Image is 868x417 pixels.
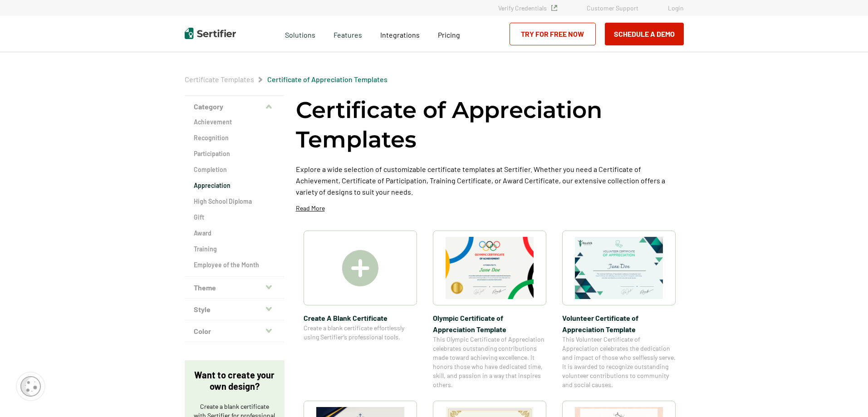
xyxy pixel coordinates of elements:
[285,28,315,39] span: Solutions
[20,376,41,397] img: Cookie Popup Icon
[446,237,534,299] img: Olympic Certificate of Appreciation​ Template
[498,4,557,12] a: Verify Credentials
[380,28,420,39] a: Integrations
[185,118,284,277] div: Category
[333,28,362,39] span: Features
[562,335,676,389] span: This Volunteer Certificate of Appreciation celebrates the dedication and impact of those who self...
[587,4,638,12] a: Customer Support
[185,299,284,320] button: Style
[304,324,417,342] span: Create a blank certificate effortlessly using Sertifier’s professional tools.
[194,149,275,158] a: Participation
[823,373,868,417] iframe: Chat Widget
[185,96,284,118] button: Category
[551,5,557,11] img: Verified
[438,28,460,39] a: Pricing
[185,75,387,84] div: Breadcrumb
[185,277,284,299] button: Theme
[380,30,420,39] span: Integrations
[194,118,275,127] a: Achievement
[668,4,684,12] a: Login
[342,250,378,286] img: Create A Blank Certificate
[605,23,684,45] button: Schedule a Demo
[438,30,460,39] span: Pricing
[296,95,684,154] h1: Certificate of Appreciation Templates
[194,133,275,142] a: Recognition
[562,312,676,335] span: Volunteer Certificate of Appreciation Template
[304,312,417,324] span: Create A Blank Certificate
[185,75,254,84] span: Certificate Templates
[267,75,387,83] a: Certificate of Appreciation Templates
[194,245,275,254] a: Training
[296,204,325,213] p: Read More
[562,231,676,389] a: Volunteer Certificate of Appreciation TemplateVolunteer Certificate of Appreciation TemplateThis ...
[194,181,275,190] a: Appreciation
[185,320,284,342] button: Color
[433,231,546,389] a: Olympic Certificate of Appreciation​ TemplateOlympic Certificate of Appreciation​ TemplateThis Ol...
[267,75,387,84] span: Certificate of Appreciation Templates
[194,197,275,206] a: High School Diploma
[194,229,275,238] a: Award
[185,28,236,39] img: Sertifier | Digital Credentialing Platform
[194,260,275,270] a: Employee of the Month
[194,369,275,392] p: Want to create your own design?
[194,213,275,222] a: Gift
[194,165,275,174] a: Completion
[433,312,546,335] span: Olympic Certificate of Appreciation​ Template
[510,23,596,45] a: Try for Free Now
[185,75,254,83] a: Certificate Templates
[575,237,663,299] img: Volunteer Certificate of Appreciation Template
[296,163,684,197] p: Explore a wide selection of customizable certificate templates at Sertifier. Whether you need a C...
[433,335,546,389] span: This Olympic Certificate of Appreciation celebrates outstanding contributions made toward achievi...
